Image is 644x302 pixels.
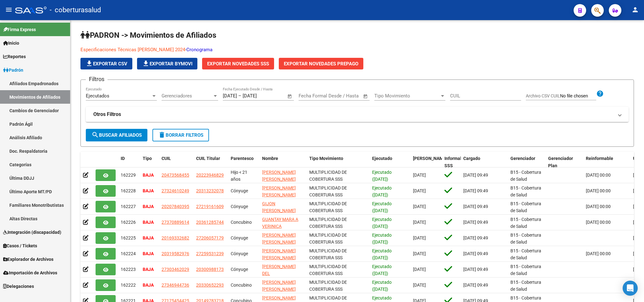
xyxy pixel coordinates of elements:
[372,201,392,213] span: Ejecutado ([DATE])
[510,185,541,198] span: B15 - Cobertura de Salud
[91,131,99,139] mat-icon: search
[143,156,152,161] span: Tipo
[262,156,278,161] span: Nombre
[510,248,541,261] span: B15 - Cobertura de Salud
[196,235,224,240] span: 27206057179
[86,107,629,122] mat-expansion-panel-header: Otros Filtros
[510,264,541,276] span: B15 - Cobertura de Salud
[262,248,296,261] span: [PERSON_NAME] [PERSON_NAME]
[3,256,53,263] span: Explorador de Archivos
[372,185,392,198] span: Ejecutado ([DATE])
[80,31,216,40] span: PADRON -> Movimientos de Afiliados
[228,152,260,173] datatable-header-cell: Parentesco
[223,93,237,99] input: Fecha inicio
[121,251,136,256] span: 162224
[231,188,248,193] span: Cónyuge
[284,61,358,67] span: Exportar Novedades Prepago
[121,173,136,178] span: 162229
[196,188,224,193] span: 20313232078
[583,152,630,173] datatable-header-cell: Reinformable
[143,235,154,240] strong: BAJA
[309,185,347,198] span: MULTIPLICIDAD DE COBERTURA SSS
[196,220,224,225] span: 20361285744
[231,251,248,256] span: Cónyuge
[463,235,488,240] span: [DATE] 09:49
[596,90,604,97] mat-icon: help
[194,152,228,173] datatable-header-cell: CUIL Titular
[372,264,392,276] span: Ejecutado ([DATE])
[461,152,508,173] datatable-header-cell: Cargado
[286,93,294,100] button: Open calendar
[442,152,461,173] datatable-header-cell: Informable SSS
[162,251,189,256] span: 20319582976
[121,204,136,209] span: 162227
[3,283,34,290] span: Delegaciones
[463,283,488,288] span: [DATE] 09:49
[330,93,360,99] input: Fecha fin
[162,173,189,178] span: 20473568455
[463,267,488,272] span: [DATE] 09:49
[231,283,252,288] span: Concubino
[3,269,57,276] span: Importación de Archivos
[142,61,192,67] span: Exportar Bymovi
[162,283,189,288] span: 27346944736
[309,170,347,182] span: MULTIPLICIDAD DE COBERTURA SSS
[196,283,224,288] span: 20330652293
[231,156,254,161] span: Parentesco
[202,58,274,69] button: Exportar Novedades SSS
[262,217,298,229] span: GUANTAY MARA A VERINICA
[444,156,466,168] span: Informable SSS
[159,152,194,173] datatable-header-cell: CUIL
[162,188,189,193] span: 27324610249
[86,129,147,141] button: Buscar Afiliados
[207,61,269,67] span: Exportar Novedades SSS
[121,267,136,272] span: 162223
[121,188,136,193] span: 162228
[413,156,447,161] span: [PERSON_NAME]
[307,152,370,173] datatable-header-cell: Tipo Movimiento
[231,204,248,209] span: Cónyuge
[370,152,410,173] datatable-header-cell: Ejecutado
[309,233,347,245] span: MULTIPLICIDAD DE COBERTURA SSS
[510,170,541,182] span: B15 - Cobertura de Salud
[309,280,347,292] span: MULTIPLICIDAD DE COBERTURA SSS
[372,233,392,245] span: Ejecutado ([DATE])
[372,248,392,261] span: Ejecutado ([DATE])
[623,281,638,296] div: Open Intercom Messenger
[372,156,392,161] span: Ejecutado
[560,93,596,99] input: Archivo CSV CUIL
[80,47,185,52] a: Especificaciones Técnicas [PERSON_NAME] 2024
[262,201,296,213] span: GIJON [PERSON_NAME]
[238,93,241,99] span: –
[142,60,150,67] mat-icon: file_download
[118,152,140,173] datatable-header-cell: ID
[121,235,136,240] span: 162225
[372,280,392,292] span: Ejecutado ([DATE])
[162,220,189,225] span: 27370889614
[262,170,296,189] span: [PERSON_NAME] [PERSON_NAME] [PERSON_NAME]
[143,251,154,256] strong: BAJA
[586,204,611,209] span: [DATE] 00:00
[80,58,132,69] button: Exportar CSV
[413,267,426,272] span: [DATE]
[262,233,296,245] span: [PERSON_NAME] [PERSON_NAME]
[413,173,426,178] span: [DATE]
[91,132,142,138] span: Buscar Afiliados
[463,156,480,161] span: Cargado
[546,152,583,173] datatable-header-cell: Gerenciador Plan
[586,220,611,225] span: [DATE] 00:00
[299,93,324,99] input: Fecha inicio
[3,67,23,74] span: Padrón
[86,93,109,99] span: Ejecutados
[231,220,252,225] span: Concubino
[3,242,37,249] span: Casos / Tickets
[243,93,273,99] input: Fecha fin
[586,188,611,193] span: [DATE] 00:00
[3,229,61,236] span: Integración (discapacidad)
[463,251,488,256] span: [DATE] 09:49
[152,129,209,141] button: Borrar Filtros
[362,93,369,100] button: Open calendar
[121,220,136,225] span: 162226
[374,93,440,99] span: Tipo Movimiento
[309,217,347,229] span: MULTIPLICIDAD DE COBERTURA SSS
